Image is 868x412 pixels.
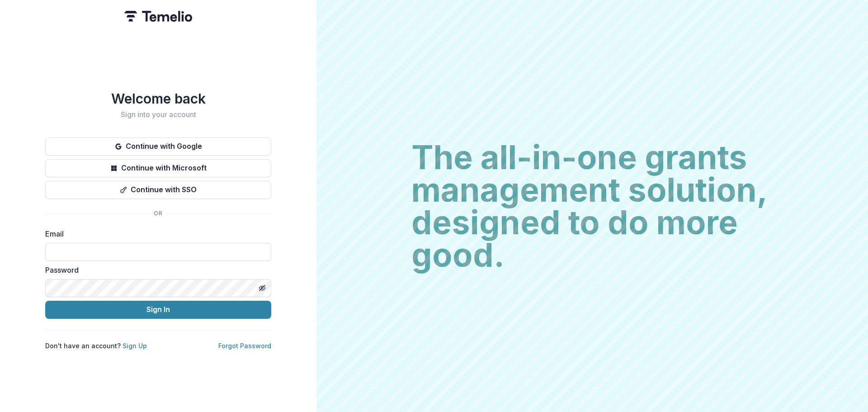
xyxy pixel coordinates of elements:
a: Forgot Password [218,342,271,350]
h1: Welcome back [45,90,271,107]
label: Email [45,228,266,239]
button: Sign In [45,301,271,319]
h2: Sign into your account [45,110,271,119]
label: Password [45,265,266,275]
button: Continue with Google [45,137,271,156]
a: Sign Up [123,342,147,350]
button: Continue with Microsoft [45,159,271,177]
button: Continue with SSO [45,181,271,199]
p: Don't have an account? [45,341,147,350]
button: Toggle password visibility [255,281,269,295]
img: Temelio [124,11,192,22]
